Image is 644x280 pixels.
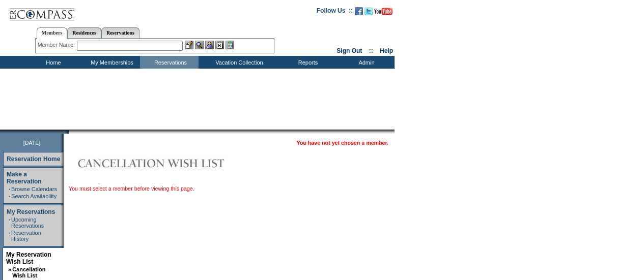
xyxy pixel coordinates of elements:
td: Follow Us :: [317,6,353,18]
img: Reservations [215,41,224,49]
td: · [9,216,10,229]
img: Subscribe to our YouTube Channel [374,8,393,15]
b: » [8,266,11,272]
img: View [195,41,204,49]
td: · [9,193,10,199]
a: My Reservations [7,208,55,215]
a: Become our fan on Facebook [355,10,363,16]
a: Reservation History [11,230,41,242]
a: Upcoming Reservations [11,216,44,229]
a: Search Availability [11,193,57,199]
a: Follow us on Twitter [365,10,373,16]
td: Reports [277,56,336,69]
td: Home [23,56,81,69]
img: blank.gif [69,130,70,134]
img: Impersonate [205,41,214,49]
a: Browse Calendars [11,186,57,192]
a: Reservation Home [7,155,60,163]
img: b_calculator.gif [226,41,234,49]
a: Subscribe to our YouTube Channel [374,10,393,16]
td: · [9,186,10,192]
a: Help [380,47,393,54]
span: You have not yet chosen a member. [297,140,388,146]
span: [DATE] [23,140,41,146]
a: Cancellation Wish List [12,266,45,278]
img: Cancellation Wish List [69,153,272,173]
a: My Reservation Wish List [6,251,51,265]
a: Sign Out [337,47,362,54]
td: Admin [336,56,395,69]
img: b_edit.gif [185,41,193,49]
td: My Memberships [81,56,140,69]
a: Reservations [101,27,139,38]
span: :: [369,47,373,54]
td: · [9,230,10,242]
div: You must select a member before viewing this page. [69,185,392,192]
div: Member Name: [38,41,77,49]
a: Make a Reservation [7,171,42,185]
img: promoShadowLeftCorner.gif [65,130,69,134]
td: Reservations [140,56,199,69]
a: Residences [67,27,101,38]
a: Members [37,27,68,39]
td: Vacation Collection [199,56,277,69]
img: Become our fan on Facebook [355,7,363,15]
img: Follow us on Twitter [365,7,373,15]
